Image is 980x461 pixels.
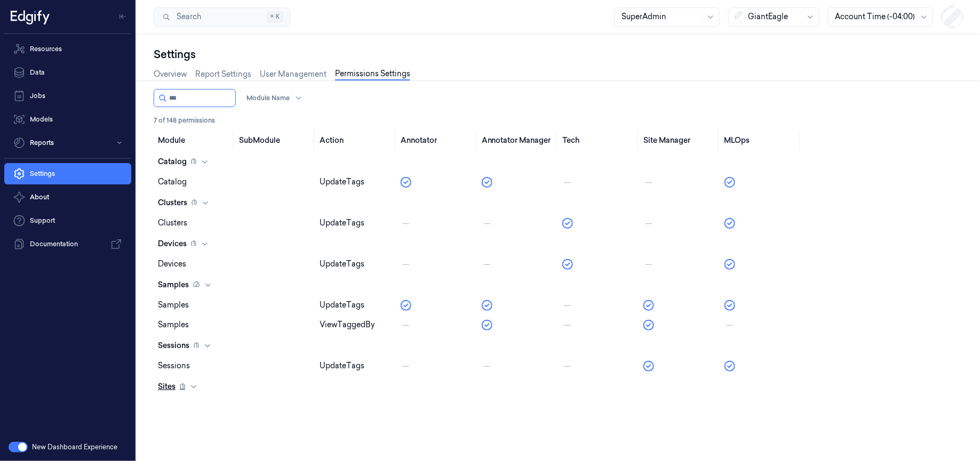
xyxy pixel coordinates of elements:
[154,47,963,62] div: Settings
[396,130,477,151] th: Annotator
[154,69,187,80] a: Overview
[191,157,196,166] span: ( 1 )
[320,300,392,311] div: updateTags
[194,341,199,350] span: ( 1 )
[191,239,196,248] span: ( 1 )
[477,130,559,151] th: Annotator Manager
[154,335,963,356] button: sessions(1)
[158,176,230,188] div: catalog
[4,85,131,107] a: Jobs
[154,274,963,295] button: samples(2)
[315,130,396,151] th: Action
[154,7,290,27] button: Search⌘K
[154,130,235,151] th: Module
[154,116,215,125] span: 7 of 148 permissions
[158,279,189,290] span: samples
[158,197,187,208] span: clusters
[260,69,326,80] a: User Management
[158,381,176,392] span: sites
[4,187,131,208] button: About
[154,233,963,254] button: devices(1)
[720,130,801,151] th: MLOps
[114,8,131,25] button: Toggle Navigation
[158,319,230,330] div: samples
[235,130,316,151] th: SubModule
[172,11,201,22] span: Search
[4,163,131,184] a: Settings
[320,319,392,330] div: viewTaggedBy
[158,360,230,371] div: sessions
[4,62,131,83] a: Data
[158,340,189,351] span: sessions
[320,360,392,371] div: updateTags
[4,132,131,153] button: Reports
[558,130,639,151] th: Tech
[4,38,131,60] a: Resources
[158,217,230,229] div: clusters
[158,238,187,249] span: devices
[154,192,963,213] button: clusters(1)
[4,210,131,231] a: Support
[320,258,392,270] div: updateTags
[335,68,410,80] a: Permissions Settings
[4,109,131,130] a: Models
[192,198,197,207] span: ( 1 )
[158,156,187,167] span: catalog
[154,151,963,172] button: catalog(1)
[4,233,131,255] a: Documentation
[158,258,230,270] div: devices
[320,217,392,229] div: updateTags
[154,376,963,397] button: sites(1)
[158,300,230,311] div: samples
[195,69,251,80] a: Report Settings
[180,382,185,391] span: ( 1 )
[320,176,392,188] div: updateTags
[639,130,720,151] th: Site Manager
[193,280,200,289] span: ( 2 )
